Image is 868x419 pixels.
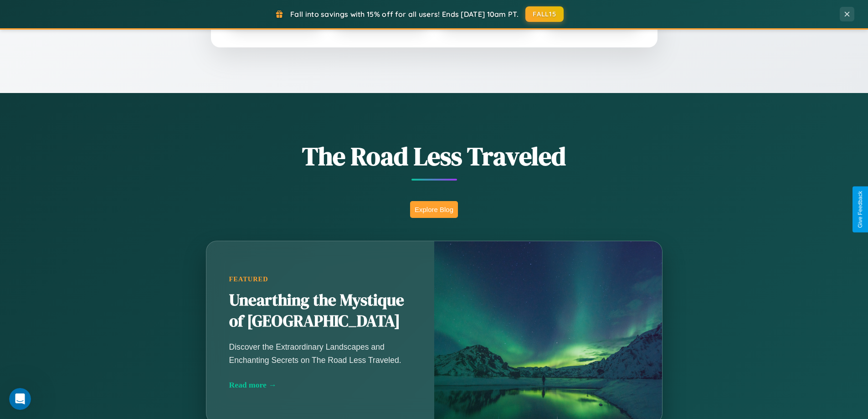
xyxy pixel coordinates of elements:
iframe: Intercom live chat [9,388,31,410]
div: Read more → [229,380,411,390]
h2: Unearthing the Mystique of [GEOGRAPHIC_DATA] [229,290,411,332]
button: Explore Blog [410,201,458,218]
p: Discover the Extraordinary Landscapes and Enchanting Secrets on The Road Less Traveled. [229,341,411,366]
div: Featured [229,275,411,283]
h1: The Road Less Traveled [161,139,708,174]
div: Give Feedback [857,191,863,228]
span: Fall into savings with 15% off for all users! Ends [DATE] 10am PT. [290,10,519,19]
button: FALL15 [525,6,564,22]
